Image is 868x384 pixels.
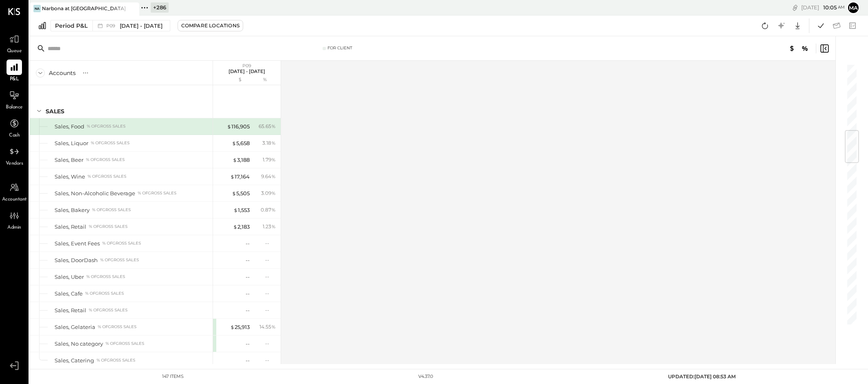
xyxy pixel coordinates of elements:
[327,45,352,51] div: For Client
[55,357,94,364] div: Sales, Catering
[227,123,250,130] div: 116,905
[233,156,250,164] div: 3,188
[668,373,736,380] span: UPDATED: [DATE] 08:53 AM
[88,174,126,179] div: % of GROSS SALES
[91,140,130,146] div: % of GROSS SALES
[233,157,237,163] span: $
[55,273,84,281] div: Sales, Uber
[801,4,845,11] div: [DATE]
[265,357,276,364] div: --
[271,323,276,330] span: %
[271,139,276,146] span: %
[262,139,276,147] div: 3.18
[55,223,86,231] div: Sales, Retail
[102,241,141,246] div: % of GROSS SALES
[246,290,250,298] div: --
[162,373,184,380] div: 147 items
[97,358,135,363] div: % of GROSS SALES
[98,324,136,330] div: % of GROSS SALES
[55,206,90,214] div: Sales, Bakery
[55,240,100,247] div: Sales, Event Fees
[0,31,28,55] a: Queue
[55,139,88,147] div: Sales, Liquor
[265,240,276,247] div: --
[55,190,135,197] div: Sales, Non-Alcoholic Beverage
[246,256,250,264] div: --
[232,140,236,146] span: $
[120,22,163,30] span: [DATE] - [DATE]
[271,173,276,179] span: %
[55,156,84,164] div: Sales, Beer
[229,68,265,74] p: [DATE] - [DATE]
[87,124,125,129] div: % of GROSS SALES
[106,24,118,28] span: P09
[55,256,98,264] div: Sales, DoorDash
[265,340,276,347] div: --
[246,273,250,281] div: --
[271,206,276,213] span: %
[6,160,23,168] span: Vendors
[271,123,276,129] span: %
[233,223,250,231] div: 2,183
[42,5,127,12] div: Narbona at [GEOGRAPHIC_DATA] LLC
[230,323,250,331] div: 25,913
[246,340,250,348] div: --
[230,173,235,180] span: $
[0,60,28,83] a: P&L
[252,77,278,83] div: %
[261,206,276,214] div: 0.87
[233,207,238,213] span: $
[138,190,176,196] div: % of GROSS SALES
[230,173,250,181] div: 17,164
[92,207,131,213] div: % of GROSS SALES
[242,63,251,68] span: P09
[230,324,235,330] span: $
[51,20,170,31] button: Period P&L P09[DATE] - [DATE]
[265,290,276,297] div: --
[233,223,237,230] span: $
[89,307,127,313] div: % of GROSS SALES
[232,190,236,196] span: $
[259,323,276,331] div: 14.55
[100,257,139,263] div: % of GROSS SALES
[246,307,250,314] div: --
[55,323,95,331] div: Sales, Gelateria
[259,123,276,130] div: 65.65
[55,22,88,30] div: Period P&L
[178,20,243,31] button: Compare Locations
[7,48,22,55] span: Queue
[105,341,144,346] div: % of GROSS SALES
[0,88,28,111] a: Balance
[55,290,83,298] div: Sales, Cafe
[55,307,86,314] div: Sales, Retail
[265,307,276,313] div: --
[265,273,276,280] div: --
[261,173,276,180] div: 9.64
[6,104,23,111] span: Balance
[89,224,127,230] div: % of GROSS SALES
[418,373,433,380] div: v 4.37.0
[151,2,169,13] div: + 286
[55,123,84,130] div: Sales, Food
[265,256,276,263] div: --
[55,173,85,181] div: Sales, Wine
[233,206,250,214] div: 1,553
[791,3,799,12] div: copy link
[232,139,250,147] div: 5,658
[217,77,250,83] div: $
[46,107,64,115] div: SALES
[55,340,103,348] div: Sales, No category
[2,196,27,203] span: Accountant
[86,274,125,280] div: % of GROSS SALES
[0,116,28,139] a: Cash
[0,180,28,203] a: Accountant
[246,240,250,247] div: --
[86,157,125,163] div: % of GROSS SALES
[263,156,276,163] div: 1.79
[10,76,19,83] span: P&L
[246,357,250,364] div: --
[261,190,276,197] div: 3.09
[263,223,276,230] div: 1.23
[49,69,76,77] div: Accounts
[847,1,860,14] button: Ma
